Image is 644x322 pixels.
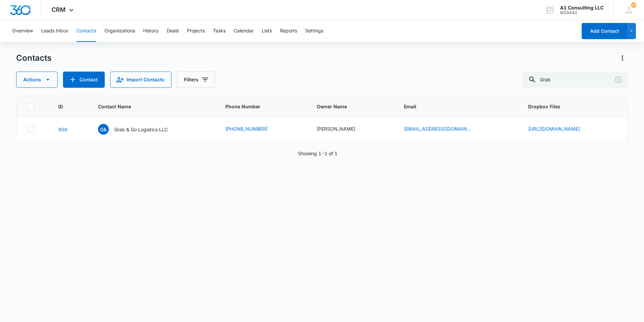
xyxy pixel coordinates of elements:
button: Add Contact [63,72,105,88]
button: Add Contact [582,23,627,39]
span: Dropbox Files [528,103,617,110]
button: Overview [12,20,33,42]
a: [PHONE_NUMBER] [225,125,267,132]
span: 25 [631,2,636,8]
button: Projects [187,20,205,42]
button: Actions [617,53,628,63]
div: account name [560,5,604,10]
button: Lists [262,20,272,42]
span: Phone Number [225,103,300,110]
span: Email [404,103,502,110]
div: Contact Name - Grab & Go Logistics LLC - Select to Edit Field [98,124,180,135]
button: History [143,20,159,42]
h1: Contacts [16,53,52,63]
div: Owner Name - HUSSAM ALMEHYO - Select to Edit Field [317,125,367,133]
input: Search Contacts [523,72,628,88]
button: Leads Inbox [41,20,68,42]
a: Navigate to contact details page for Grab & Go Logistics LLC [58,127,67,132]
button: Deals [167,20,179,42]
span: Owner Name [317,103,387,110]
p: Grab & Go Logistics LLC [114,126,168,133]
button: Contacts [76,20,96,42]
span: ID [58,103,72,110]
span: G& [98,124,109,135]
div: [PERSON_NAME] [317,125,355,132]
div: Dropbox Files - https://www.dropbox.com/scl/fo/1vm7v8zswoxzyvb4xha2q/AHseokTH8R6oVKAEncneCZs?rlke... [528,125,592,133]
button: Filters [177,72,215,88]
button: Settings [305,20,323,42]
button: Clear [613,74,624,85]
button: Tasks [213,20,226,42]
div: Email - grab.go2025@gmail.com - Select to Edit Field [404,125,483,133]
a: [URL][DOMAIN_NAME] [528,126,580,132]
span: CRM [52,6,66,13]
div: account id [560,10,604,15]
p: Showing 1-1 of 1 [298,150,337,157]
span: Contact Name [98,103,199,110]
button: Reports [280,20,297,42]
button: Import Contacts [110,72,171,88]
button: Calendar [234,20,254,42]
div: notifications count [631,2,636,8]
button: Actions [16,72,58,88]
a: [EMAIL_ADDRESS][DOMAIN_NAME] [404,125,471,132]
button: Organizations [104,20,135,42]
div: Phone Number - (201) 673-3780 - Select to Edit Field [225,125,280,133]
